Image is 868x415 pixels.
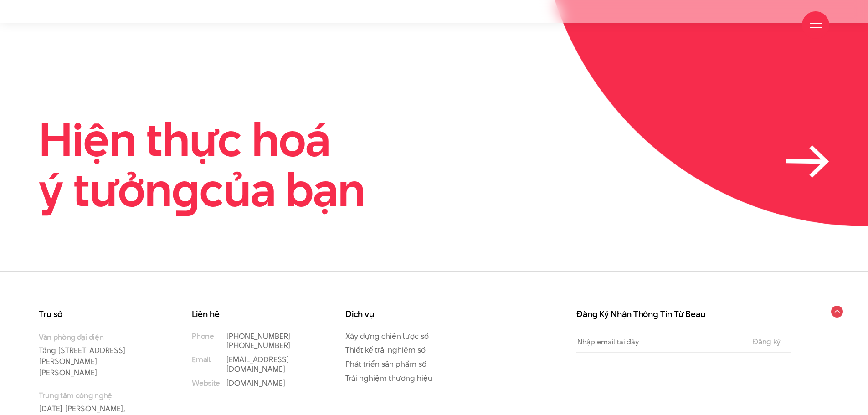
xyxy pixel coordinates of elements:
h2: Hiện thực hoá ý tưởn của bạn [39,114,365,214]
input: Nhập email tại đây [576,332,743,352]
a: [EMAIL_ADDRESS][DOMAIN_NAME] [226,354,289,374]
h3: Đăng Ký Nhận Thông Tin Từ Beau [576,310,791,319]
a: Hiện thực hoáý tưởngcủa bạn [39,114,829,214]
small: Phone [192,332,214,341]
a: Thiết kế trải nghiệm số [345,344,426,355]
a: Xây dựng chiến lược số [345,331,429,342]
h3: Dịch vụ [345,310,462,319]
input: Đăng ký [750,338,783,346]
a: Trải nghiệm thương hiệu [345,373,432,384]
p: Tầng [STREET_ADDRESS][PERSON_NAME][PERSON_NAME] [39,332,155,379]
a: Phát triển sản phẩm số [345,359,426,369]
h3: Liên hệ [192,310,308,319]
small: Văn phòng đại diện [39,332,155,343]
small: Trung tâm công nghệ [39,390,155,401]
a: [DOMAIN_NAME] [226,378,286,389]
a: [PHONE_NUMBER] [226,331,291,342]
small: Email [192,355,211,364]
small: Website [192,379,220,388]
h3: Trụ sở [39,310,155,319]
a: [PHONE_NUMBER] [226,340,291,351]
en: g [172,157,200,222]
